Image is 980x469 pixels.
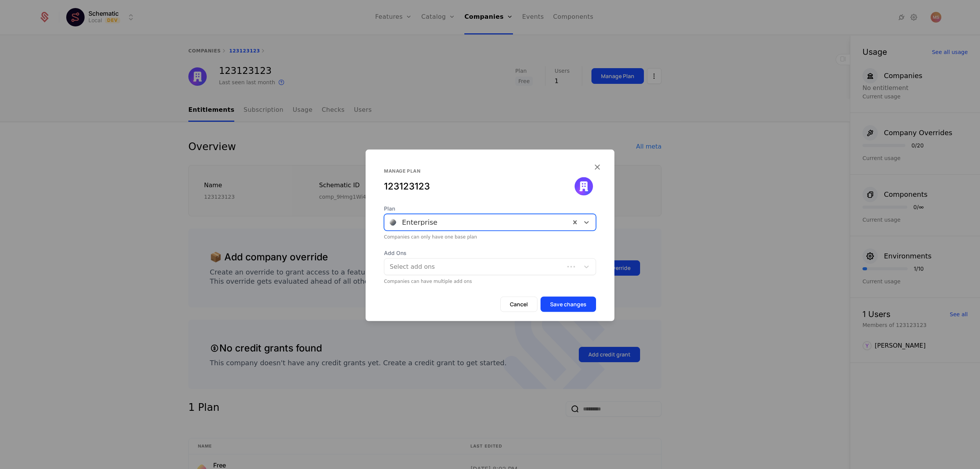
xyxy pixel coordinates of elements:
div: 123123123 [384,180,575,192]
span: Add Ons [384,249,596,257]
div: Companies can have multiple add ons [384,278,596,284]
img: 123123123 [575,177,593,195]
button: Cancel [500,296,537,312]
div: Companies can only have one base plan [384,234,596,240]
span: Plan [384,204,596,212]
button: Save changes [541,296,596,312]
div: Manage plan [384,168,575,174]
